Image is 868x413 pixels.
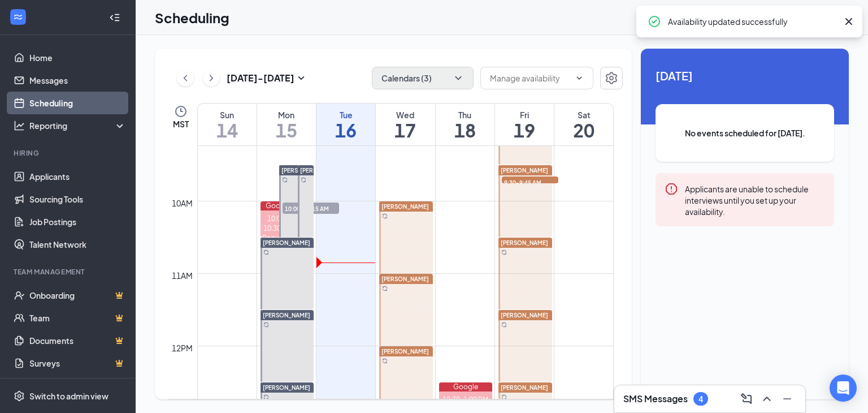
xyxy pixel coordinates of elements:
a: Sourcing Tools [29,188,126,210]
svg: WorkstreamLogo [12,11,24,23]
svg: Sync [382,358,388,364]
button: ChevronUp [758,390,776,408]
div: Sun [198,109,257,121]
h1: 18 [436,121,494,140]
svg: Minimize [780,392,794,406]
div: 4 [698,394,703,404]
h1: 16 [316,121,375,140]
a: September 20, 2025 [554,104,613,145]
span: [PERSON_NAME] [381,276,429,282]
div: Fri [495,109,554,121]
span: [PERSON_NAME] [501,167,548,174]
span: [PERSON_NAME] [281,167,329,174]
span: [PERSON_NAME] [300,167,348,174]
a: OnboardingCrown [29,284,126,307]
svg: Sync [263,249,269,255]
span: [PERSON_NAME] [501,239,548,246]
div: Recuiting call with [PERSON_NAME] [261,233,295,262]
span: MST [173,118,189,130]
svg: Cross [842,15,856,28]
a: SurveysCrown [29,352,126,375]
input: Manage availability [490,72,570,84]
svg: Sync [282,177,288,183]
svg: SmallChevronDown [294,71,308,85]
svg: Sync [501,322,507,328]
div: Applicants are unable to schedule interviews until you set up your availability. [685,182,825,217]
div: 11am [170,269,195,282]
a: Home [29,46,126,69]
div: 10:00-10:30 AM [261,214,295,233]
a: September 17, 2025 [376,104,435,145]
a: Job Postings [29,210,126,233]
div: Hiring [14,148,124,158]
div: 12pm [170,342,195,354]
div: Google [439,382,493,392]
a: September 14, 2025 [198,104,257,145]
svg: Sync [263,394,269,400]
div: Availability updated successfully [668,15,837,28]
div: Reporting [29,120,127,131]
h1: 20 [554,121,613,140]
span: 9:30-9:45 AM [502,177,558,188]
span: 10:00-10:15 AM [283,203,339,214]
span: [DATE] [656,67,834,84]
a: DocumentsCrown [29,329,126,352]
h1: 17 [376,121,435,140]
a: September 16, 2025 [316,104,375,145]
button: Calendars (3)ChevronDown [372,67,474,89]
h1: 14 [198,121,257,140]
svg: Collapse [109,12,120,23]
span: No events scheduled for [DATE]. [678,127,811,139]
div: 10am [170,197,195,209]
span: [PERSON_NAME] [263,384,310,391]
svg: Analysis [14,120,25,131]
button: ComposeMessage [737,390,756,408]
svg: Sync [382,286,388,291]
svg: Error [665,182,678,196]
svg: Sync [382,213,388,219]
span: [PERSON_NAME] [381,348,429,355]
div: Mon [257,109,316,121]
svg: Clock [174,105,188,118]
a: Talent Network [29,233,126,256]
a: Messages [29,69,126,92]
div: Open Intercom Messenger [830,375,857,402]
a: September 19, 2025 [495,104,554,145]
button: Settings [600,67,623,89]
svg: CheckmarkCircle [648,15,661,28]
div: Sat [554,109,613,121]
div: Wed [376,109,435,121]
svg: ChevronDown [453,72,464,84]
div: Google [261,201,295,210]
h1: 15 [257,121,316,140]
span: [PERSON_NAME] [501,384,548,391]
a: Scheduling [29,92,126,114]
div: Switch to admin view [29,390,108,402]
h3: SMS Messages [623,393,688,405]
svg: ChevronRight [206,71,217,85]
svg: ChevronUp [760,392,774,406]
button: Minimize [778,390,796,408]
span: [PERSON_NAME] [263,312,310,319]
svg: Sync [501,394,507,400]
h3: [DATE] - [DATE] [227,72,294,84]
h1: 19 [495,121,554,140]
span: [PERSON_NAME] [501,312,548,319]
svg: ChevronDown [575,74,584,83]
svg: ChevronLeft [180,71,191,85]
span: [PERSON_NAME] [381,203,429,210]
button: ChevronLeft [177,70,194,87]
a: September 18, 2025 [436,104,494,145]
div: Thu [436,109,494,121]
a: Applicants [29,165,126,188]
svg: Sync [301,177,306,183]
div: 12:30-1:00 PM [439,395,493,405]
button: ChevronRight [203,70,220,87]
svg: Sync [501,249,507,255]
h1: Scheduling [155,8,229,27]
span: [PERSON_NAME] [263,239,310,246]
div: Tue [316,109,375,121]
div: Team Management [14,267,124,277]
a: September 15, 2025 [257,104,316,145]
